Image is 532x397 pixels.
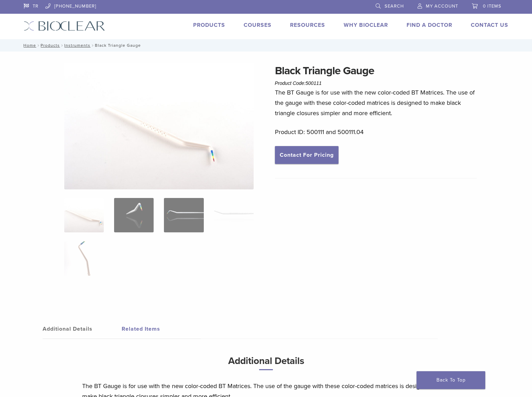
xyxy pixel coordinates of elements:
a: Instruments [64,43,90,48]
h1: Black Triangle Gauge [275,63,477,79]
a: Courses [244,22,271,29]
img: Bioclear [24,21,105,31]
span: Search [385,3,404,9]
span: / [36,44,41,47]
img: Black Triangle Gauge - Image 2 [114,198,154,232]
a: Home [21,43,36,48]
a: Products [193,22,225,29]
a: Back To Top [417,371,485,389]
img: Black Triangle Gauge - Image 5 [64,241,104,276]
a: Why Bioclear [344,22,388,29]
img: Black-Triangle-Gauge-1-324x324.jpg [64,198,104,232]
img: Black Triangle Gauge - Image 4 [214,198,254,232]
a: Related Items [122,319,201,339]
h3: Additional Details [82,353,450,376]
p: The BT Gauge is for use with the new color-coded BT Matrices. The use of the gauge with these col... [275,87,477,118]
a: Products [41,43,60,48]
span: 0 items [483,3,501,9]
img: Black Triangle Gauge - Image 3 [164,198,203,232]
a: Contact For Pricing [275,146,339,164]
span: Product Code: [275,80,322,86]
p: Product ID: 500111 and 500111.04 [275,127,477,137]
nav: Black Triangle Gauge [19,39,513,52]
a: Find A Doctor [407,22,452,29]
span: My Account [426,3,458,9]
a: Resources [290,22,325,29]
span: / [90,44,95,47]
a: Additional Details [43,319,122,339]
a: Contact Us [471,22,508,29]
span: 500111 [306,80,322,86]
img: Black Triangle Gauge-1 [64,63,254,189]
span: / [60,44,64,47]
